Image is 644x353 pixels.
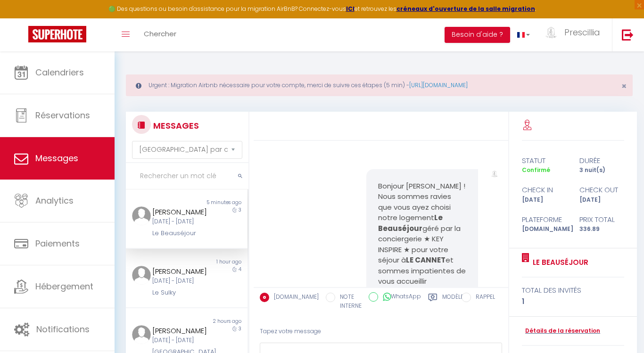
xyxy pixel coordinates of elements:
strong: Le Beauséjour [378,213,444,233]
button: Besoin d'aide ? [445,27,510,43]
div: Tapez votre message [260,320,502,343]
div: check in [516,184,573,196]
label: RAPPEL [471,293,495,303]
div: Urgent : Migration Airbnb nécessaire pour votre compte, merci de suivre ces étapes (5 min) - [126,74,633,96]
div: Prix total [573,214,630,225]
a: [URL][DOMAIN_NAME] [409,81,468,89]
img: ... [132,325,151,344]
span: Hébergement [35,280,93,292]
label: WhatsApp [378,292,421,303]
span: Réservations [35,109,90,121]
input: Rechercher un mot clé [126,163,248,189]
div: [DATE] - [DATE] [152,277,211,286]
div: [PERSON_NAME] [152,206,211,218]
div: statut [516,155,573,166]
a: Détails de la réservation [522,327,600,336]
div: [PERSON_NAME] [152,266,211,277]
span: Paiements [35,238,80,249]
div: 336.89 [573,225,630,234]
strong: LE CANNET [406,255,446,265]
img: Super Booking [28,26,86,42]
label: [DOMAIN_NAME] [269,293,319,303]
div: 1 [522,296,624,307]
div: [DATE] - [DATE] [152,336,211,345]
img: ... [544,27,558,38]
div: Le Sulky [152,288,211,297]
span: Calendriers [35,66,84,78]
a: créneaux d'ouverture de la salle migration [396,5,535,13]
img: ... [490,171,499,177]
label: NOTE INTERNE [335,293,362,311]
h3: MESSAGES [151,115,199,136]
a: Le Beauséjour [529,257,588,268]
img: ... [132,206,151,225]
div: [DATE] [573,196,630,205]
span: Notifications [36,323,90,335]
div: [DATE] - [DATE] [152,217,211,226]
span: 3 [239,325,241,332]
img: logout [622,29,634,41]
img: ... [132,266,151,285]
div: [PERSON_NAME] [152,325,211,337]
a: ICI [346,5,355,13]
button: Close [621,82,627,90]
label: Modèles [442,293,467,312]
div: [DOMAIN_NAME] [516,225,573,234]
div: durée [573,155,630,166]
div: Le Beauséjour [152,229,211,238]
div: 1 hour ago [187,258,248,266]
div: check out [573,184,630,196]
div: 3 nuit(s) [573,166,630,175]
div: 5 minutes ago [187,199,248,206]
span: Messages [35,152,78,164]
a: ... Prescillia [537,18,612,51]
span: Confirmé [522,166,550,174]
p: Bonjour [PERSON_NAME] ! [378,181,466,192]
div: 2 hours ago [187,318,248,325]
a: Chercher [137,18,183,51]
div: Plateforme [516,214,573,225]
div: [DATE] [516,196,573,205]
div: total des invités [522,285,624,296]
span: Chercher [144,29,176,39]
span: 3 [239,206,241,213]
p: Nous sommes ravies que vous ayez choisi notre logement géré par la conciergerie ★ KEY INSPIRE ★ p... [378,191,466,297]
span: 4 [239,266,241,273]
span: Analytics [35,195,74,206]
span: × [621,80,627,92]
span: Prescillia [564,26,600,38]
